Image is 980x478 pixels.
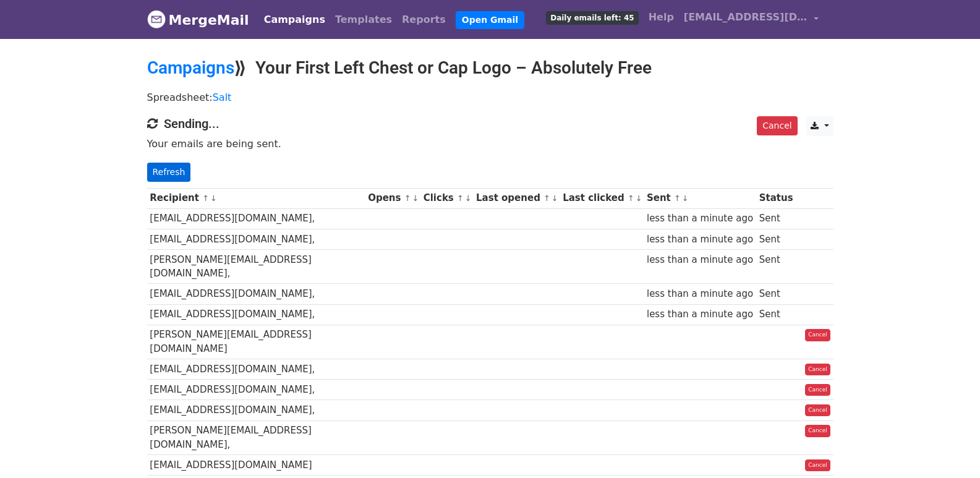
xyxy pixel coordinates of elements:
a: ↓ [210,194,217,203]
td: [EMAIL_ADDRESS][DOMAIN_NAME], [147,208,365,229]
a: ↓ [412,194,419,203]
div: less than a minute ago [647,233,753,247]
a: ↑ [674,194,681,203]
a: MergeMail [147,7,249,33]
td: Sent [756,304,796,325]
div: less than a minute ago [647,307,753,322]
a: Cancel [805,364,830,376]
a: Open Gmail [456,11,524,29]
td: [EMAIL_ADDRESS][DOMAIN_NAME], [147,304,365,325]
a: Reports [397,7,451,32]
td: [PERSON_NAME][EMAIL_ADDRESS][DOMAIN_NAME], [147,249,365,284]
a: Cancel [757,116,797,135]
td: Sent [756,208,796,229]
a: [EMAIL_ADDRESS][DOMAIN_NAME] [679,5,824,34]
th: Status [756,188,796,208]
p: Spreadsheet: [147,91,833,104]
a: ↑ [457,194,464,203]
img: MergeMail logo [147,10,166,28]
div: less than a minute ago [647,287,753,301]
h4: Sending... [147,116,833,131]
a: Campaigns [259,7,330,32]
td: [EMAIL_ADDRESS][DOMAIN_NAME], [147,400,365,420]
a: ↑ [202,194,209,203]
td: [EMAIL_ADDRESS][DOMAIN_NAME], [147,359,365,380]
p: Your emails are being sent. [147,137,833,150]
td: [EMAIL_ADDRESS][DOMAIN_NAME], [147,380,365,400]
a: Cancel [805,329,830,341]
iframe: Chat Widget [918,419,980,478]
a: Templates [330,7,397,32]
th: Recipient [147,188,365,208]
span: [EMAIL_ADDRESS][DOMAIN_NAME] [684,10,807,25]
a: ↓ [636,194,642,203]
a: Cancel [805,384,830,396]
td: Sent [756,284,796,304]
th: Last clicked [560,188,644,208]
td: Sent [756,249,796,284]
td: [PERSON_NAME][EMAIL_ADDRESS][DOMAIN_NAME], [147,420,365,455]
a: ↓ [552,194,558,203]
a: Help [644,5,679,30]
a: ↑ [543,194,550,203]
td: [PERSON_NAME][EMAIL_ADDRESS][DOMAIN_NAME] [147,325,365,359]
div: less than a minute ago [647,211,753,226]
a: Salt [213,92,232,103]
a: ↑ [404,194,411,203]
a: Campaigns [147,58,234,78]
a: Refresh [147,163,191,182]
a: Daily emails left: 45 [541,5,643,30]
td: [EMAIL_ADDRESS][DOMAIN_NAME], [147,284,365,304]
a: Cancel [805,404,830,417]
td: [EMAIL_ADDRESS][DOMAIN_NAME] [147,455,365,476]
a: ↑ [628,194,634,203]
a: Cancel [805,425,830,437]
h2: ⟫ Your First Left Chest or Cap Logo – Absolutely Free [147,58,833,79]
td: [EMAIL_ADDRESS][DOMAIN_NAME], [147,229,365,249]
a: ↓ [682,194,689,203]
a: Cancel [805,459,830,472]
th: Clicks [420,188,473,208]
th: Sent [644,188,756,208]
a: ↓ [465,194,472,203]
th: Opens [365,188,420,208]
th: Last opened [473,188,560,208]
div: less than a minute ago [647,253,753,267]
td: Sent [756,229,796,249]
span: Daily emails left: 45 [546,11,638,25]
